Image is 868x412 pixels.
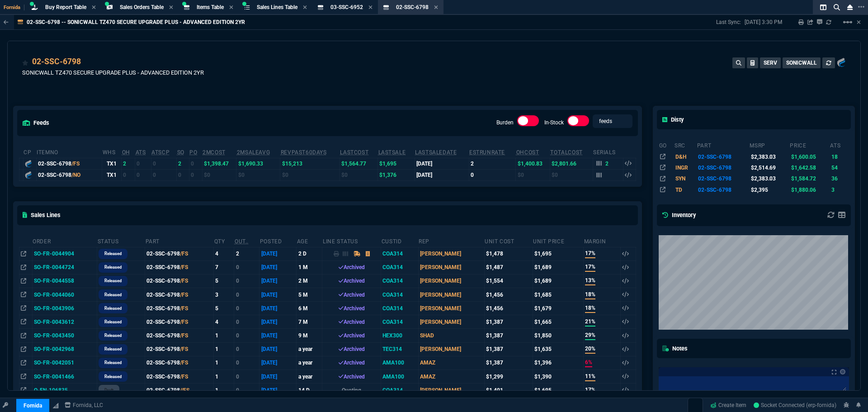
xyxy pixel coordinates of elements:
nx-icon: Close Tab [303,4,307,11]
td: 3 [214,288,234,302]
p: 2 [605,160,609,167]
td: $1,690.33 [236,158,280,169]
th: Margin [584,234,621,247]
td: 0 [151,169,177,180]
tr: SONICWALL TZ470 SECURE UPGRADE PLUS - ADVANCED EDITION 2YR [659,173,849,184]
td: 0 [135,169,151,180]
td: 5 M [297,288,322,302]
abbr: Avg cost of all PO invoices for 2 months [203,149,226,156]
div: Archived [324,318,379,326]
td: $0 [516,169,550,180]
td: SO-FR-0042051 [32,356,97,369]
td: 4 [214,247,234,260]
span: 21% [585,317,595,327]
abbr: Total Cost of Units on Hand [550,149,582,156]
span: /NO [71,172,80,178]
p: [DATE] 3:30 PM [745,19,782,26]
div: $1,456 [486,304,531,313]
td: [DATE] [259,369,297,383]
p: SONICWALL TZ470 SECURE UPGRADE PLUS - ADVANCED EDITION 2YR [22,68,204,77]
tr: 2YR TZ470 SECURE UPG ADVANCED [659,162,849,173]
td: 02-SSC-6798 [145,356,214,369]
td: COA314 [381,302,418,315]
td: 1 M [297,260,322,274]
span: 29% [585,331,595,340]
span: 13% [585,276,595,285]
td: TX1 [102,169,122,180]
abbr: ATS with all companies combined [151,149,170,156]
mat-icon: Example home icon [842,17,853,28]
td: COA314 [381,274,418,288]
td: 3 [830,185,849,195]
td: 02-SSC-6798 [145,342,214,356]
td: Q-FN-106835 [32,384,97,397]
td: [DATE] [415,158,469,169]
td: COA314 [381,315,418,329]
td: $1,396 [533,356,583,369]
th: price [789,138,830,151]
span: 20% [585,345,595,354]
span: /FS [180,332,188,339]
td: $15,213 [280,158,340,169]
th: msrp [749,138,789,151]
td: [PERSON_NAME] [418,342,484,356]
p: Released [104,359,122,366]
td: 02-SSC-6798 [697,162,750,173]
td: 02-SSC-6798 [145,274,214,288]
td: SYN [674,173,697,184]
div: $1,299 [486,373,531,381]
td: $1,679 [533,302,583,315]
p: Released [104,277,122,284]
td: $0 [202,169,236,180]
p: Released [104,250,122,257]
th: Rep [418,234,484,247]
th: age [297,234,322,247]
td: $1,689 [533,274,583,288]
p: Released [104,318,122,326]
td: [DATE] [259,260,297,274]
span: 6% [585,358,592,367]
nx-icon: Close Tab [229,4,233,11]
span: 17% [585,263,595,272]
td: 0 [234,369,259,383]
button: SONICWALL [783,57,821,68]
nx-icon: Open In Opposite Panel [21,278,26,284]
td: $1,685 [533,288,583,302]
td: $1,689 [533,260,583,274]
div: $1,478 [486,250,531,258]
span: /FS [180,346,188,352]
span: 17% [585,249,595,258]
nx-icon: Open In Opposite Panel [21,360,26,366]
abbr: The last purchase cost from PO Order [340,149,368,156]
nx-icon: Split Panels [816,2,830,13]
abbr: The date of the last SO Inv price. No time limit. (ignore zeros) [415,149,457,156]
nx-icon: Open In Opposite Panel [21,319,26,325]
td: [DATE] [259,356,297,369]
span: /FS [180,305,188,312]
td: 2 M [297,274,322,288]
div: $1,554 [486,277,531,285]
td: $2,395 [749,185,789,195]
nx-icon: Open In Opposite Panel [21,292,26,298]
nx-icon: Open New Tab [858,3,864,11]
tr: TZ470 Sec Upg Plus AE 2Y [659,151,849,162]
td: [DATE] [259,315,297,329]
nx-icon: Close Tab [368,4,373,11]
td: INGR [674,162,697,173]
th: Order [32,234,97,247]
a: 02-SSC-6798 [32,56,81,67]
td: $0 [236,169,280,180]
div: Archived [324,291,379,299]
button: SERV [760,57,781,68]
td: 4 [214,315,234,329]
a: msbcCompanyName [62,401,106,409]
td: $1,400.83 [516,158,550,169]
span: 03-SSC-6952 [330,4,363,10]
nx-icon: Open In Opposite Panel [21,332,26,339]
td: [PERSON_NAME] [418,315,484,329]
td: $2,383.03 [749,173,789,184]
th: QTY [214,234,234,247]
div: $1,487 [486,263,531,271]
td: 14 D [297,384,322,397]
abbr: Total units in inventory. [122,149,130,156]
